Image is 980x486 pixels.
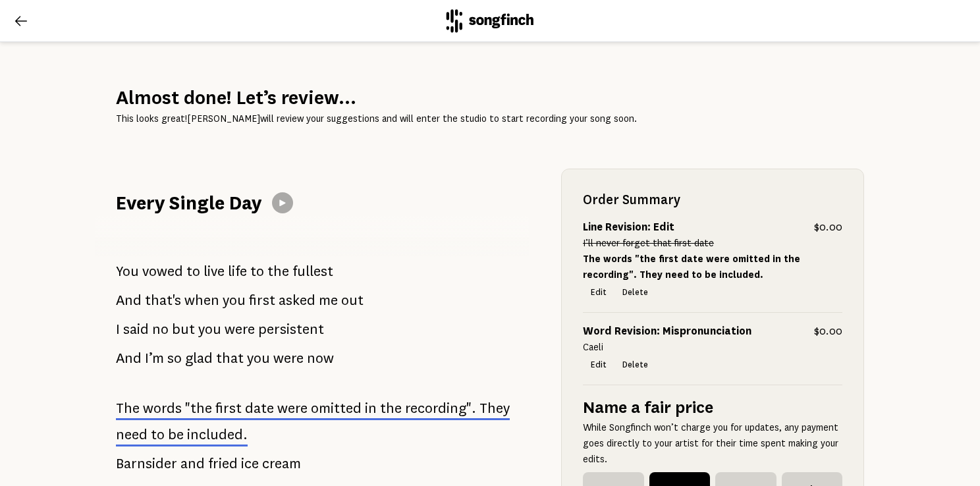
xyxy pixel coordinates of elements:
[215,400,242,416] span: first
[814,219,842,235] span: $0.00
[225,316,255,342] span: were
[311,400,362,416] span: omitted
[185,345,213,371] span: glad
[204,258,225,284] span: live
[187,427,248,443] span: included.
[250,258,264,284] span: to
[273,345,304,371] span: were
[116,190,261,216] h1: Every Single Day
[341,287,364,313] span: out
[116,345,142,371] span: And
[247,345,270,371] span: you
[583,396,842,419] h5: Name a fair price
[198,316,221,342] span: you
[142,258,183,284] span: vowed
[249,287,275,313] span: first
[292,258,333,284] span: fullest
[123,316,149,342] span: said
[116,450,177,477] span: Barnsider
[172,316,195,342] span: but
[116,400,140,416] span: The
[583,221,674,233] strong: Line Revision: Edit
[583,190,842,209] h2: Order Summary
[583,356,614,374] button: Edit
[152,316,169,342] span: no
[143,400,182,416] span: words
[145,345,164,371] span: I’m
[186,258,200,284] span: to
[145,287,181,313] span: that's
[365,400,377,416] span: in
[583,419,842,467] p: While Songfinch won’t charge you for updates, any payment goes directly to your artist for their ...
[241,450,259,477] span: ice
[583,254,800,280] strong: The words "the first date were omitted in the recording". They need to be included.
[167,345,182,371] span: so
[116,316,120,342] span: I
[228,258,247,284] span: life
[307,345,334,371] span: now
[116,287,142,313] span: And
[116,111,864,126] p: This looks great! [PERSON_NAME] will review your suggestions and will enter the studio to start r...
[185,400,212,416] span: "the
[116,258,139,284] span: You
[380,400,402,416] span: the
[583,238,714,248] s: I’ll never forget that first date
[319,287,338,313] span: me
[208,450,238,477] span: fried
[151,427,165,443] span: to
[267,258,289,284] span: the
[614,356,656,374] button: Delete
[258,316,324,342] span: persistent
[583,283,614,302] button: Edit
[814,323,842,339] span: $0.00
[405,400,476,416] span: recording".
[583,339,842,355] p: Caeli
[245,400,274,416] span: date
[277,400,308,416] span: were
[223,287,246,313] span: you
[279,287,315,313] span: asked
[479,400,510,416] span: They
[216,345,244,371] span: that
[116,84,864,111] h2: Almost done! Let’s review...
[184,287,219,313] span: when
[180,450,205,477] span: and
[262,450,301,477] span: cream
[583,325,751,337] strong: Word Revision: Mispronunciation
[168,427,184,443] span: be
[116,427,148,443] span: need
[614,283,656,302] button: Delete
